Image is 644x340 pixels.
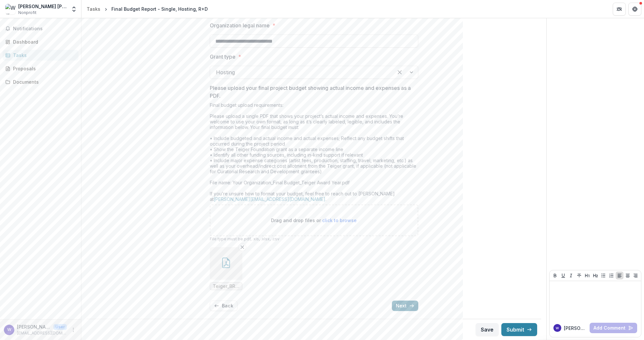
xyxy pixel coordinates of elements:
a: [PERSON_NAME][EMAIL_ADDRESS][DOMAIN_NAME] [214,196,325,202]
p: Organization legal name [210,21,270,29]
a: Proposals [3,63,79,74]
button: Submit [501,323,537,336]
button: Heading 1 [583,272,591,279]
p: Grant type [210,53,236,61]
button: Add Comment [590,323,637,333]
p: [EMAIL_ADDRESS][DOMAIN_NAME] [17,330,67,336]
p: [PERSON_NAME] [17,323,51,330]
button: Strike [575,272,583,279]
p: Please upload your final project budget showing actual income and expenses as a PDF. [210,84,414,100]
button: Notifications [3,23,79,34]
button: Bold [551,272,559,279]
p: File type must be .pdf, .xls, .xlsx, .csv [210,236,418,242]
a: Dashboard [3,36,79,47]
button: Bullet List [599,272,607,279]
span: Notifications [13,26,76,32]
button: Align Left [616,272,623,279]
div: Whitney [7,328,11,332]
button: Back [210,301,237,311]
div: Whitney [556,327,559,330]
nav: breadcrumb [84,4,210,14]
div: Tasks [13,52,73,59]
div: Dashboard [13,38,73,45]
div: Final budget upload requirements: Please upload a single PDF that shows your project’s actual inc... [210,102,418,205]
img: William Marsh Rice University [5,4,16,14]
div: Remove FileTeiger_BREATH(E) BUDGET Final.pdf [210,247,242,290]
a: Tasks [3,50,79,61]
button: Remove File [238,243,246,251]
div: Proposals [13,65,73,72]
p: [PERSON_NAME] [564,325,587,332]
button: Next [392,301,418,311]
button: More [69,326,77,334]
button: Align Center [624,272,632,279]
button: Get Help [628,3,641,16]
button: Open entity switcher [69,3,79,16]
a: Tasks [84,4,103,14]
span: Nonprofit [18,10,36,16]
span: click to browse [322,218,357,223]
div: [PERSON_NAME] [PERSON_NAME][GEOGRAPHIC_DATA] [18,3,67,10]
button: Underline [559,272,567,279]
a: Documents [3,77,79,87]
button: Ordered List [608,272,615,279]
button: Align Right [632,272,639,279]
div: Tasks [87,6,100,12]
div: Documents [13,78,73,85]
div: Final Budget Report - Single, Hosting, R+D [111,6,208,12]
div: Clear selected options [394,67,405,78]
p: Drag and drop files or [271,217,357,224]
button: Partners [613,3,626,16]
button: Heading 2 [592,272,599,279]
span: Teiger_BREATH(E) BUDGET Final.pdf [213,284,239,289]
button: Italicize [567,272,575,279]
p: User [53,324,67,330]
button: Save [476,323,499,336]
